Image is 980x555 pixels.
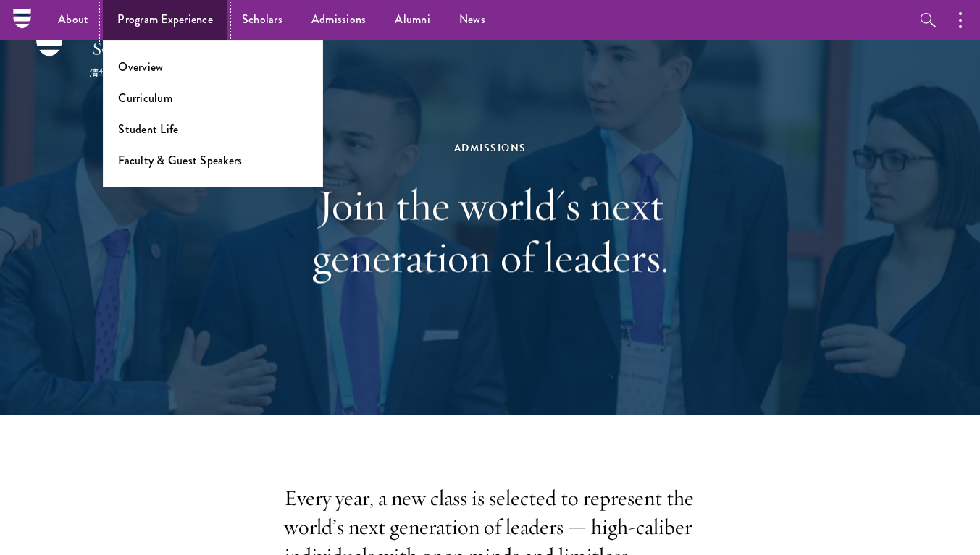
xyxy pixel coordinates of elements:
[240,139,740,157] div: Admissions
[118,90,172,106] a: Curriculum
[240,179,740,283] h1: Join the world's next generation of leaders.
[118,59,163,75] a: Overview
[36,27,188,77] img: Schwarzman Scholars
[118,121,178,137] a: Student Life
[118,152,242,169] a: Faculty & Guest Speakers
